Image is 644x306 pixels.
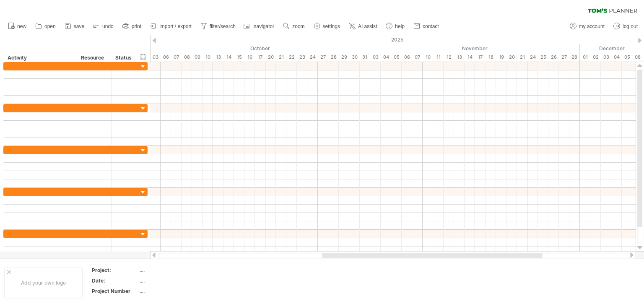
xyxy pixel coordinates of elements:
a: AI assist [347,21,379,32]
span: my account [579,23,605,29]
div: Thursday, 20 November 2025 [506,53,517,62]
a: navigator [242,21,277,32]
div: Monday, 24 November 2025 [527,53,538,62]
div: Wednesday, 12 November 2025 [444,53,454,62]
div: Wednesday, 19 November 2025 [496,53,506,62]
div: Monday, 27 October 2025 [318,53,328,62]
div: Thursday, 23 October 2025 [297,53,307,62]
span: print [132,23,141,29]
div: Friday, 7 November 2025 [412,53,423,62]
span: contact [423,23,439,29]
div: Thursday, 13 November 2025 [454,53,465,62]
div: Wednesday, 22 October 2025 [286,53,297,62]
span: import / export [159,23,192,29]
div: Wednesday, 26 November 2025 [548,53,559,62]
div: Monday, 1 December 2025 [580,53,590,62]
span: settings [323,23,340,29]
div: Resource [81,54,106,62]
a: zoom [281,21,307,32]
div: .... [140,277,210,284]
div: Add your own logo [4,267,83,298]
div: Friday, 10 October 2025 [203,53,213,62]
a: save [62,21,87,32]
div: Wednesday, 29 October 2025 [339,53,349,62]
div: Tuesday, 4 November 2025 [381,53,391,62]
div: Friday, 28 November 2025 [569,53,580,62]
span: undo [102,23,114,29]
a: contact [411,21,441,32]
span: log out [623,23,638,29]
div: Tuesday, 25 November 2025 [538,53,548,62]
a: import / export [148,21,194,32]
div: Monday, 13 October 2025 [213,53,223,62]
a: open [33,21,58,32]
a: undo [91,21,116,32]
div: Friday, 5 December 2025 [622,53,632,62]
span: filter/search [210,23,236,29]
div: Thursday, 4 December 2025 [611,53,622,62]
div: Thursday, 9 October 2025 [192,53,203,62]
span: zoom [292,23,304,29]
div: Tuesday, 18 November 2025 [486,53,496,62]
span: help [395,23,405,29]
div: Tuesday, 28 October 2025 [328,53,339,62]
div: Thursday, 30 October 2025 [349,53,360,62]
div: November 2025 [370,44,580,53]
div: Thursday, 27 November 2025 [559,53,569,62]
a: settings [312,21,343,32]
div: Thursday, 16 October 2025 [244,53,255,62]
a: my account [568,21,607,32]
div: Tuesday, 2 December 2025 [590,53,601,62]
div: Thursday, 6 November 2025 [402,53,412,62]
div: Tuesday, 7 October 2025 [171,53,182,62]
span: new [17,23,26,29]
div: Tuesday, 11 November 2025 [433,53,444,62]
span: open [44,23,56,29]
div: Wednesday, 15 October 2025 [234,53,244,62]
div: Monday, 6 October 2025 [161,53,171,62]
span: AI assist [358,23,377,29]
div: Monday, 8 December 2025 [632,53,643,62]
div: Tuesday, 21 October 2025 [276,53,286,62]
a: log out [611,21,640,32]
a: new [6,21,29,32]
div: Status [115,54,134,62]
div: Date: [92,277,138,284]
div: Wednesday, 3 December 2025 [601,53,611,62]
div: Wednesday, 5 November 2025 [391,53,402,62]
div: Friday, 14 November 2025 [465,53,475,62]
div: Project Number [92,288,138,295]
div: Wednesday, 8 October 2025 [182,53,192,62]
div: Friday, 21 November 2025 [517,53,527,62]
a: filter/search [198,21,238,32]
div: Friday, 3 October 2025 [150,53,161,62]
div: Activity [8,54,72,62]
div: October 2025 [129,44,370,53]
a: help [384,21,407,32]
div: .... [140,288,210,295]
div: Friday, 24 October 2025 [307,53,318,62]
div: Monday, 20 October 2025 [265,53,276,62]
div: Tuesday, 14 October 2025 [223,53,234,62]
div: Project: [92,267,138,274]
div: .... [140,267,210,274]
div: Monday, 10 November 2025 [423,53,433,62]
div: Friday, 31 October 2025 [360,53,370,62]
div: Friday, 17 October 2025 [255,53,265,62]
span: save [74,23,84,29]
span: navigator [254,23,274,29]
div: Monday, 17 November 2025 [475,53,486,62]
div: Monday, 3 November 2025 [370,53,381,62]
a: print [120,21,144,32]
